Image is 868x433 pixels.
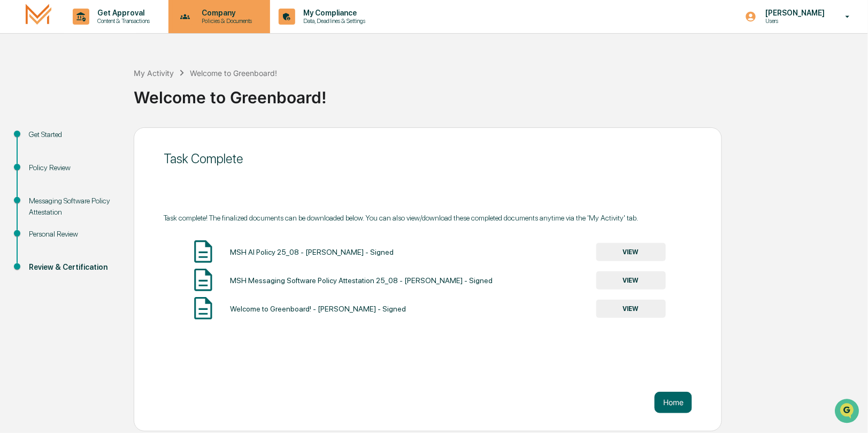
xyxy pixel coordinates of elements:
button: VIEW [596,243,666,261]
button: VIEW [596,300,666,318]
p: My Compliance [295,9,371,17]
div: Welcome to Greenboard! [134,79,863,107]
div: Task complete! The finalized documents can be downloaded below. You can also view/download these ... [164,214,692,222]
p: Company [193,9,257,17]
div: Messaging Software Policy Attestation [29,195,117,218]
span: Pylon [106,181,129,189]
div: Welcome to Greenboard! [190,69,277,78]
a: 🗄️Attestations [73,130,137,149]
div: Get Started [29,129,117,140]
img: Document Icon [190,238,217,265]
p: Policies & Documents [193,17,257,25]
p: Data, Deadlines & Settings [295,17,371,25]
div: Welcome to Greenboard! - [PERSON_NAME] - Signed [230,305,406,313]
p: Get Approval [89,9,156,17]
img: Document Icon [190,267,217,293]
span: Attestations [88,134,133,145]
div: Task Complete [164,151,692,166]
span: Data Lookup [21,155,67,165]
div: Policy Review [29,162,117,173]
span: Preclearance [21,134,69,145]
div: Review & Certification [29,262,117,273]
p: Users [757,17,830,25]
img: logo [26,4,51,29]
div: We're available if you need us! [36,92,135,101]
div: My Activity [134,69,174,78]
div: Personal Review [29,229,117,240]
p: Content & Transactions [89,17,156,25]
div: 🔎 [11,156,19,164]
img: Document Icon [190,295,217,322]
div: Start new chat [36,81,175,92]
div: MSH AI Policy 25_08 - [PERSON_NAME] - Signed [230,248,394,256]
a: 🖐️Preclearance [6,130,73,149]
button: Home [655,392,692,413]
img: 1746055101610-c473b297-6a78-478c-a979-82029cc54cd1 [11,81,30,101]
div: MSH Messaging Software Policy Attestation 25_08 - [PERSON_NAME] - Signed [230,276,493,285]
a: 🔎Data Lookup [6,150,72,170]
p: [PERSON_NAME] [757,9,830,17]
div: 🗄️ [78,135,86,144]
a: Powered byPylon [75,180,129,189]
button: VIEW [596,271,666,290]
button: Start new chat [182,85,195,97]
iframe: Open customer support [834,398,863,427]
div: 🖐️ [11,135,19,144]
p: How can we help? [11,22,195,39]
